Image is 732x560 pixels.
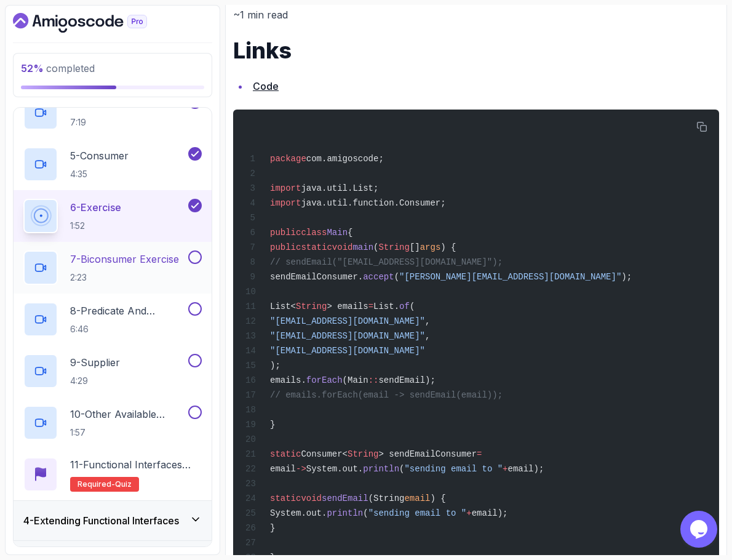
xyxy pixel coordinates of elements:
[70,375,120,387] p: 4:29
[363,464,399,474] span: println
[78,479,115,489] span: Required-
[466,508,471,518] span: +
[70,407,186,422] p: 10 - Other Available Functional Interfaces
[327,508,363,518] span: println
[70,148,129,163] p: 5 - Consumer
[270,390,503,400] span: // emails.forEach(email -> sendEmail(email));
[270,508,327,518] span: System.out.
[70,168,129,180] p: 4:35
[373,302,399,311] span: List.
[296,464,306,474] span: ->
[348,228,352,238] span: {
[621,272,632,282] span: );
[327,302,368,311] span: > emails
[394,272,399,282] span: (
[23,147,202,182] button: 5-Consumer4:35
[363,508,368,518] span: (
[373,242,378,252] span: (
[70,271,179,284] p: 2:23
[430,494,445,503] span: ) {
[70,457,202,472] p: 11 - Functional Interfaces Quiz
[348,449,378,459] span: String
[399,302,410,311] span: of
[399,272,621,282] span: "[PERSON_NAME][EMAIL_ADDRESS][DOMAIN_NAME]"
[21,62,95,74] span: completed
[270,272,363,282] span: sendEmailConsumer.
[425,331,430,341] span: ,
[23,354,202,388] button: 9-Supplier4:29
[233,6,719,23] p: ~1 min read
[23,302,202,337] button: 8-Predicate And Bipredicates6:46
[440,242,456,252] span: ) {
[322,494,368,503] span: sendEmail
[477,449,482,459] span: =
[410,242,420,252] span: []
[70,252,179,266] p: 7 - Biconsumer Exercise
[301,449,348,459] span: Consumer<
[410,302,415,311] span: (
[296,302,327,311] span: String
[253,80,279,92] a: Code
[23,406,202,440] button: 10-Other Available Functional Interfaces1:57
[270,494,301,503] span: static
[425,316,430,326] span: ,
[70,220,121,232] p: 1:52
[270,523,275,533] span: }
[14,501,212,540] button: 4-Extending Functional Interfaces
[270,242,301,252] span: public
[420,242,441,252] span: args
[301,228,327,238] span: class
[70,355,120,370] p: 9 - Supplier
[13,13,175,33] a: Dashboard
[270,257,503,267] span: // sendEmail("[EMAIL_ADDRESS][DOMAIN_NAME]");
[270,464,296,474] span: email
[70,200,121,215] p: 6 - Exercise
[363,272,394,282] span: accept
[270,228,301,238] span: public
[368,302,373,311] span: =
[23,199,202,233] button: 6-Exercise1:52
[301,242,332,252] span: static
[404,464,503,474] span: "sending email to "
[332,242,353,252] span: void
[270,154,306,164] span: package
[680,511,720,548] iframe: chat widget
[70,303,186,318] p: 8 - Predicate And Bipredicates
[378,375,435,385] span: sendEmail);
[23,457,202,492] button: 11-Functional Interfaces QuizRequired-quiz
[270,331,425,341] span: "[EMAIL_ADDRESS][DOMAIN_NAME]"
[503,464,507,474] span: +
[270,183,301,193] span: import
[301,494,322,503] span: void
[404,494,430,503] span: email
[270,346,425,356] span: "[EMAIL_ADDRESS][DOMAIN_NAME]"
[301,183,378,193] span: java.util.List;
[270,420,275,430] span: }
[70,323,186,335] p: 6:46
[306,375,343,385] span: forEach
[233,38,719,63] h1: Links
[306,464,363,474] span: System.out.
[23,250,202,285] button: 7-Biconsumer Exercise2:23
[306,154,384,164] span: com.amigoscode;
[327,228,348,238] span: Main
[270,375,306,385] span: emails.
[352,242,373,252] span: main
[378,242,409,252] span: String
[70,116,130,129] p: 7:19
[70,426,186,439] p: 1:57
[270,198,301,208] span: import
[368,508,467,518] span: "sending email to "
[270,302,296,311] span: List<
[301,198,445,208] span: java.util.function.Consumer;
[270,449,301,459] span: static
[399,464,404,474] span: (
[343,375,368,385] span: (Main
[378,449,477,459] span: > sendEmailConsumer
[115,479,132,489] span: quiz
[23,95,202,130] button: 4-BiFunction7:19
[270,316,425,326] span: "[EMAIL_ADDRESS][DOMAIN_NAME]"
[23,513,179,528] h3: 4 - Extending Functional Interfaces
[508,464,544,474] span: email);
[472,508,508,518] span: email);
